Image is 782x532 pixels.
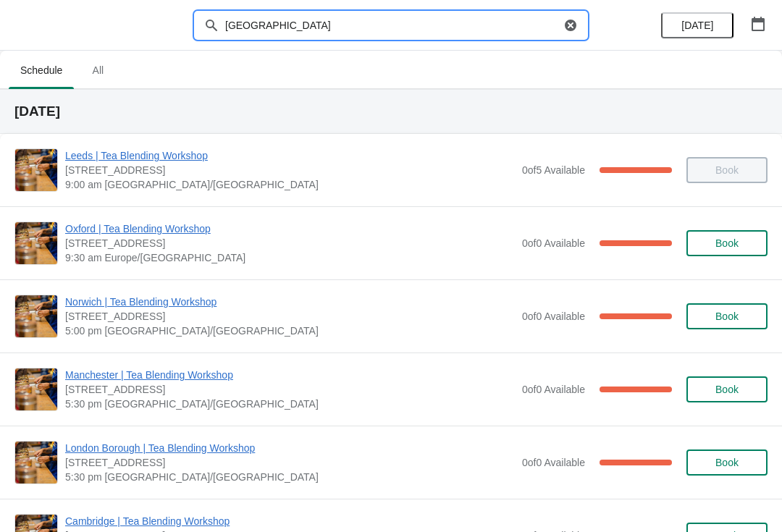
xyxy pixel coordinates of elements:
span: 9:30 am Europe/[GEOGRAPHIC_DATA] [65,250,515,265]
button: Book [686,449,768,476]
span: London Borough | Tea Blending Workshop [65,441,515,455]
button: Book [686,376,768,402]
span: 5:30 pm [GEOGRAPHIC_DATA]/[GEOGRAPHIC_DATA] [65,397,515,411]
span: 0 of 0 Available [522,384,585,395]
h2: [DATE] [14,104,768,119]
span: Oxford | Tea Blending Workshop [65,221,515,236]
span: Cambridge | Tea Blending Workshop [65,514,515,528]
button: [DATE] [661,12,733,38]
span: [STREET_ADDRESS] [65,236,515,250]
img: Oxford | Tea Blending Workshop | 23 High Street, Oxford, OX1 4AH | 9:30 am Europe/London [15,222,57,264]
input: Search [224,12,560,38]
span: 5:30 pm [GEOGRAPHIC_DATA]/[GEOGRAPHIC_DATA] [65,470,515,484]
img: Leeds | Tea Blending Workshop | Unit 42, Queen Victoria St, Victoria Quarter, Leeds, LS1 6BE | 9:... [15,149,57,191]
span: Norwich | Tea Blending Workshop [65,295,515,309]
span: 0 of 0 Available [522,457,585,468]
span: 0 of 0 Available [522,237,585,249]
span: [STREET_ADDRESS] [65,455,515,470]
img: Norwich | Tea Blending Workshop | 9 Back Of The Inns, Norwich NR2 1PT, UK | 5:00 pm Europe/London [15,295,57,337]
span: Book [715,237,739,249]
span: 0 of 5 Available [522,164,585,176]
span: 5:00 pm [GEOGRAPHIC_DATA]/[GEOGRAPHIC_DATA] [65,324,515,338]
span: Book [715,457,739,468]
button: Book [686,303,768,329]
span: 9:00 am [GEOGRAPHIC_DATA]/[GEOGRAPHIC_DATA] [65,177,515,192]
span: [STREET_ADDRESS] [65,163,515,177]
span: [STREET_ADDRESS] [65,382,515,397]
button: Clear [563,18,578,33]
span: [DATE] [681,20,713,31]
span: Leeds | Tea Blending Workshop [65,148,515,163]
button: Book [686,230,768,256]
span: 0 of 0 Available [522,311,585,322]
span: [STREET_ADDRESS] [65,309,515,324]
img: London Borough | Tea Blending Workshop | 7 Park St, London SE1 9AB, UK | 5:30 pm Europe/London [15,442,57,484]
span: Book [715,384,739,395]
span: Schedule [9,57,74,83]
span: Manchester | Tea Blending Workshop [65,368,515,382]
span: All [80,57,116,83]
img: Manchester | Tea Blending Workshop | 57 Church St, Manchester, M4 1PD | 5:30 pm Europe/London [15,368,57,410]
span: Book [715,311,739,322]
